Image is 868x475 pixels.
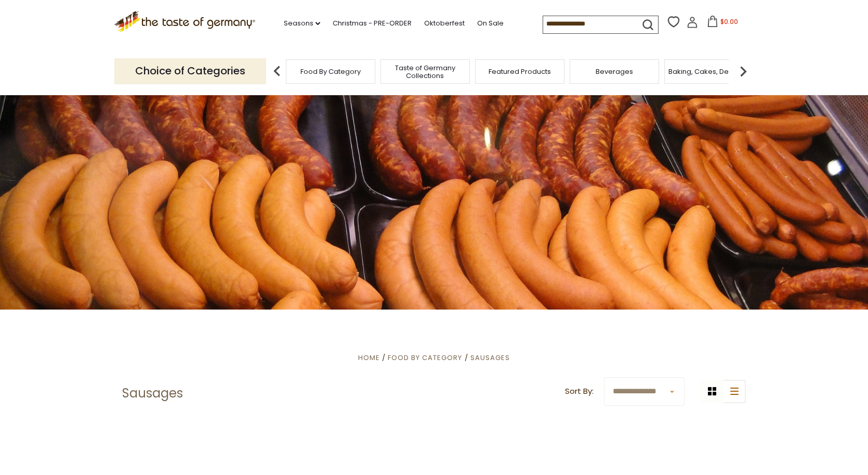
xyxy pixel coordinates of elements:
[668,68,749,75] a: Baking, Cakes, Desserts
[388,353,462,363] a: Food By Category
[424,18,465,29] a: Oktoberfest
[700,16,744,31] button: $0.00
[733,61,754,82] img: next arrow
[596,68,633,75] a: Beverages
[720,17,738,26] span: $0.00
[477,18,504,29] a: On Sale
[333,18,412,29] a: Christmas - PRE-ORDER
[470,353,510,363] a: Sausages
[565,385,594,398] label: Sort By:
[358,353,380,363] a: Home
[284,18,320,29] a: Seasons
[114,58,266,84] p: Choice of Categories
[384,64,467,80] a: Taste of Germany Collections
[489,68,551,75] a: Featured Products
[300,68,361,75] a: Food By Category
[267,61,287,82] img: previous arrow
[122,386,183,401] h1: Sausages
